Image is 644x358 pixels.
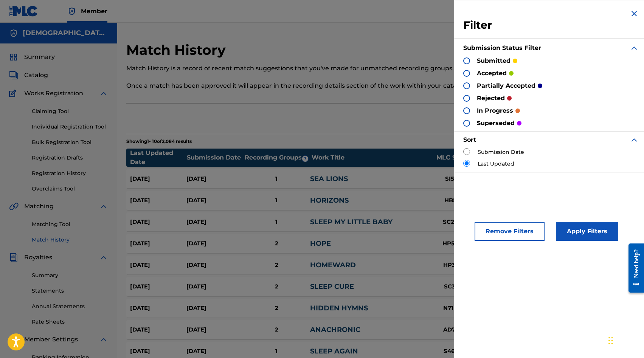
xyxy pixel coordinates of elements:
a: HOMEWARD [310,261,356,269]
p: Showing 1 - 10 of 2,084 results [126,138,192,145]
a: Match History [32,236,108,244]
label: Submission Date [478,148,524,156]
img: Member Settings [9,335,18,344]
span: Member [81,7,107,15]
p: submitted [477,56,511,65]
a: HOPE [310,239,331,248]
div: SC3P5T [427,282,484,291]
div: S46P8Y [427,347,484,356]
div: Last Updated Date [130,149,187,167]
span: Royalties [24,253,52,262]
div: [DATE] [186,175,243,183]
span: Member Settings [24,335,78,344]
h2: Match History [126,42,230,59]
div: SC2AAO [427,218,484,226]
p: superseded [477,119,515,128]
img: Works Registration [9,89,19,98]
div: [DATE] [186,347,243,356]
img: expand [630,43,639,53]
span: Matching [24,202,54,211]
div: 2 [243,304,310,313]
div: 2 [243,261,310,270]
div: [DATE] [130,325,186,334]
div: Submission Date [187,153,244,162]
div: SI529A [427,175,484,183]
div: AD7CVE [427,325,484,334]
div: [DATE] [186,282,243,291]
a: Registration Drafts [32,154,108,162]
iframe: Resource Center [623,237,644,298]
a: Registration History [32,169,108,177]
div: [DATE] [130,196,186,205]
strong: Submission Status Filter [463,44,541,51]
p: Once a match has been approved it will appear in the recording details section of the work within... [126,81,518,90]
img: expand [99,202,108,211]
a: Overclaims Tool [32,185,108,193]
div: 2 [243,325,310,334]
iframe: Chat Widget [606,322,644,358]
a: HIDDEN HYMNS [310,304,368,312]
img: Summary [9,53,18,62]
a: ANACHRONIC [310,325,360,334]
button: Remove Filters [475,222,545,241]
img: expand [99,89,108,98]
div: Drag [608,329,613,352]
div: N71DXM [427,304,484,313]
a: SLEEP CURE [310,282,354,291]
p: Match History is a record of recent match suggestions that you've made for unmatched recording gr... [126,64,518,73]
div: 2 [243,282,310,291]
a: Summary [32,271,108,279]
div: HP52OO [427,239,484,248]
a: Statements [32,287,108,295]
h3: Filter [463,19,639,32]
a: SLEEP MY LITTLE BABY [310,218,393,226]
div: 1 [243,347,310,356]
a: Individual Registration Tool [32,123,108,131]
p: accepted [477,69,507,78]
div: [DATE] [130,261,186,270]
div: 1 [243,196,310,205]
div: [DATE] [130,347,186,356]
div: 1 [243,218,310,226]
a: Matching Tool [32,220,108,228]
div: Recording Groups [244,153,312,162]
a: Annual Statements [32,302,108,310]
img: Accounts [9,29,18,38]
div: Work Title [312,153,433,162]
a: Bulk Registration Tool [32,138,108,146]
span: Catalog [24,71,48,80]
img: expand [630,135,639,144]
a: HORIZONS [310,196,349,205]
div: HB5IZ9 [427,196,484,205]
img: Top Rightsholder [67,7,76,16]
img: expand [99,253,108,262]
strong: Sort [463,136,476,143]
p: partially accepted [477,81,535,90]
div: [DATE] [186,325,243,334]
a: Claiming Tool [32,107,108,115]
div: [DATE] [186,239,243,248]
img: Royalties [9,253,18,262]
img: close [630,9,639,18]
div: [DATE] [130,304,186,313]
span: ? [302,156,308,162]
span: Works Registration [24,89,83,98]
p: in progress [477,106,513,115]
div: MLC Song Code [433,153,490,162]
div: [DATE] [186,218,243,226]
div: [DATE] [130,175,186,183]
div: [DATE] [186,304,243,313]
button: Apply Filters [556,222,618,241]
a: CatalogCatalog [9,71,48,80]
div: [DATE] [130,218,186,226]
a: SummarySummary [9,53,55,62]
div: 2 [243,239,310,248]
label: Last Updated [478,160,514,168]
img: MLC Logo [9,6,38,17]
a: Rate Sheets [32,318,108,326]
span: Summary [24,53,55,62]
p: rejected [477,94,505,103]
